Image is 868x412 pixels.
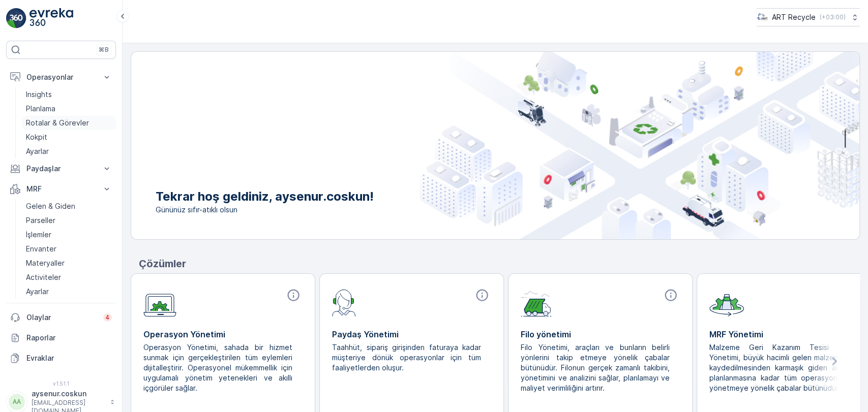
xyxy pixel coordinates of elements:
span: Gününüz sıfır-atıklı olsun [156,205,374,215]
div: AA [9,394,25,410]
button: Paydaşlar [6,159,116,179]
p: Tekrar hoş geldiniz, aysenur.coskun! [156,188,374,205]
p: Operasyon Yönetimi [143,328,303,340]
p: ( +03:00 ) [820,13,846,21]
p: Olaylar [26,312,97,323]
p: Raporlar [26,333,112,343]
a: Materyaller [22,256,116,270]
p: Envanter [26,244,56,254]
img: module-icon [143,288,176,317]
p: Parseller [26,215,55,226]
a: Activiteler [22,270,116,284]
img: city illustration [420,52,859,239]
img: module-icon [709,288,744,316]
p: Insights [26,89,52,100]
p: Filo yönetimi [521,328,680,340]
a: Kokpit [22,130,116,144]
button: Operasyonlar [6,67,116,87]
button: ART Recycle(+03:00) [757,8,860,26]
a: Planlama [22,102,116,116]
p: Taahhüt, sipariş girişinden faturaya kadar müşteriye dönük operasyonlar için tüm faaliyetlerden o... [332,342,483,373]
a: Evraklar [6,348,116,368]
img: image_23.png [757,12,768,23]
a: İşlemler [22,228,116,242]
p: ART Recycle [772,12,816,22]
img: logo_light-DOdMpM7g.png [29,8,73,28]
p: ⌘B [99,46,109,54]
a: Olaylar4 [6,307,116,328]
a: Ayarlar [22,284,116,299]
a: Gelen & Giden [22,199,116,213]
p: Operasyon Yönetimi, sahada bir hizmet sunmak için gerçekleştirilen tüm eylemleri dijitalleştirir.... [143,342,294,393]
a: Envanter [22,242,116,256]
p: 4 [105,313,110,322]
p: Paydaş Yönetimi [332,328,491,340]
p: Evraklar [26,353,112,363]
p: Operasyonlar [26,72,96,82]
p: Paydaşlar [26,164,96,174]
p: Gelen & Giden [26,201,75,211]
a: Raporlar [6,328,116,348]
span: v 1.51.1 [6,381,116,387]
p: Activiteler [26,272,61,282]
p: Ayarlar [26,287,49,297]
p: İşlemler [26,230,51,240]
a: Rotalar & Görevler [22,116,116,130]
img: module-icon [521,288,552,316]
p: Ayarlar [26,146,49,156]
p: aysenur.coskun [32,389,105,399]
button: MRF [6,179,116,199]
p: MRF [26,184,96,194]
img: module-icon [332,288,356,316]
p: Rotalar & Görevler [26,118,89,128]
a: Parseller [22,213,116,228]
p: Planlama [26,104,55,114]
a: Insights [22,87,116,102]
a: Ayarlar [22,144,116,159]
p: Kokpit [26,132,47,142]
p: Materyaller [26,258,65,268]
p: Filo Yönetimi, araçları ve bunların belirli yönlerini takip etmeye yönelik çabalar bütünüdür. Fil... [521,342,672,393]
img: logo [6,8,26,28]
p: Malzeme Geri Kazanım Tesisi (MRF) Yönetimi, büyük hacimli gelen malzemelerin kaydedilmesinden kar... [709,342,860,393]
p: Çözümler [139,256,860,271]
